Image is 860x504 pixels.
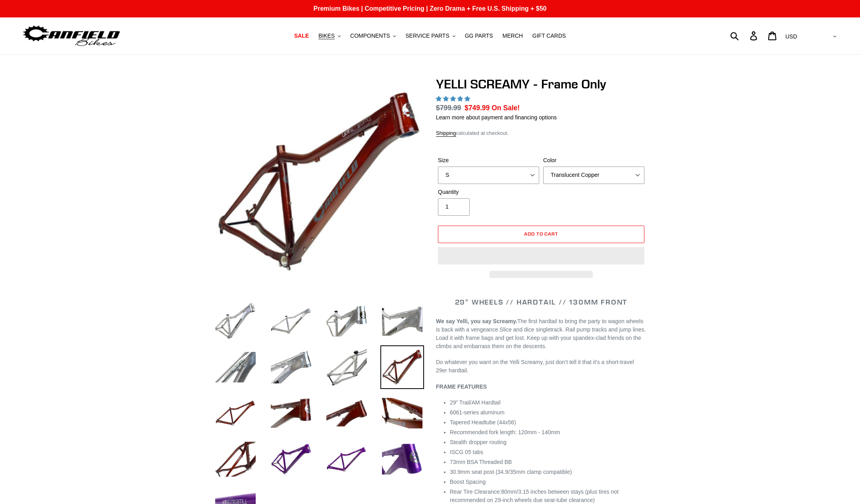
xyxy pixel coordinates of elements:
img: Load image into Gallery viewer, YELLI SCREAMY - Frame Only [380,299,424,343]
span: Do whatever you want on the Yelli Screamy, just don’t tell it that it’s a short-travel 29er hardt... [436,359,634,374]
p: Slice and dice singletrack. Rail pump tracks and jump lines. Load it with frame bags and get lost... [436,317,646,351]
label: Quantity [438,188,539,196]
span: 29" WHEELS // HARDTAIL // 130MM FRONT [455,297,628,307]
img: Load image into Gallery viewer, YELLI SCREAMY - Frame Only [325,437,368,481]
span: Recommended fork length: 120mm - 140mm [450,429,560,435]
span: 5.00 stars [436,96,472,102]
span: GIFT CARDS [532,33,566,39]
a: Learn more about payment and financing options [436,114,557,121]
span: MERCH [503,33,523,39]
input: Search [735,27,755,44]
img: Load image into Gallery viewer, YELLI SCREAMY - Frame Only [325,299,368,343]
span: $749.99 [465,104,490,112]
button: Add to cart [438,226,644,243]
span: The first hardtail to bring the party to wagon wheels is back with a vengeance. [436,318,643,333]
img: Canfield Bikes [22,23,121,48]
span: ISCG 05 tabs [450,449,483,455]
img: YELLI SCREAMY - Frame Only [215,78,422,285]
span: 6061-series aluminum [450,409,505,416]
a: Shipping [436,130,456,137]
span: 80mm/3.15 inches between stays (plus tires not recommended on 29-inch wheels due seat-tube cleara... [450,489,619,503]
span: SALE [294,33,309,39]
img: Load image into Gallery viewer, YELLI SCREAMY - Frame Only [380,345,424,389]
h1: YELLI SCREAMY - Frame Only [436,77,646,92]
img: Load image into Gallery viewer, YELLI SCREAMY - Frame Only [380,437,424,481]
button: COMPONENTS [346,31,400,41]
b: We say Yelli, you say Screamy. [436,318,517,324]
img: Load image into Gallery viewer, YELLI SCREAMY - Frame Only [269,299,313,343]
img: Load image into Gallery viewer, YELLI SCREAMY - Frame Only [214,437,257,481]
span: 73mm BSA Threaded BB [450,459,512,465]
button: BIKES [314,31,345,41]
b: FRAME FEATURES [436,383,487,390]
span: Tapered Headtube (44x56) [450,419,516,425]
span: On Sale! [492,103,520,113]
a: SALE [290,31,313,41]
span: 30.9mm seat post (34.9/35mm clamp compatible) [450,469,572,475]
a: MERCH [499,31,527,41]
span: COMPONENTS [350,33,390,39]
label: Color [543,156,644,165]
span: 29” Trail/AM Hardtail [450,399,501,406]
a: GIFT CARDS [528,31,570,41]
label: Size [438,156,539,165]
span: Add to cart [524,231,559,237]
img: Load image into Gallery viewer, YELLI SCREAMY - Frame Only [325,391,368,435]
img: Load image into Gallery viewer, YELLI SCREAMY - Frame Only [269,345,313,389]
img: Load image into Gallery viewer, YELLI SCREAMY - Frame Only [214,345,257,389]
img: Load image into Gallery viewer, YELLI SCREAMY - Frame Only [380,391,424,435]
img: Load image into Gallery viewer, YELLI SCREAMY - Frame Only [325,345,368,389]
button: SERVICE PARTS [401,31,459,41]
img: Load image into Gallery viewer, YELLI SCREAMY - Frame Only [269,437,313,481]
img: Load image into Gallery viewer, YELLI SCREAMY - Frame Only [269,391,313,435]
span: Stealth dropper routing [450,439,506,445]
span: GG PARTS [465,33,493,39]
span: BIKES [318,33,335,39]
span: Boost Spacing [450,479,486,485]
div: calculated at checkout. [436,129,646,137]
img: Load image into Gallery viewer, YELLI SCREAMY - Frame Only [214,299,257,343]
img: Load image into Gallery viewer, YELLI SCREAMY - Frame Only [214,391,257,435]
span: SERVICE PARTS [405,33,449,39]
s: $799.99 [436,104,461,112]
a: GG PARTS [461,31,497,41]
